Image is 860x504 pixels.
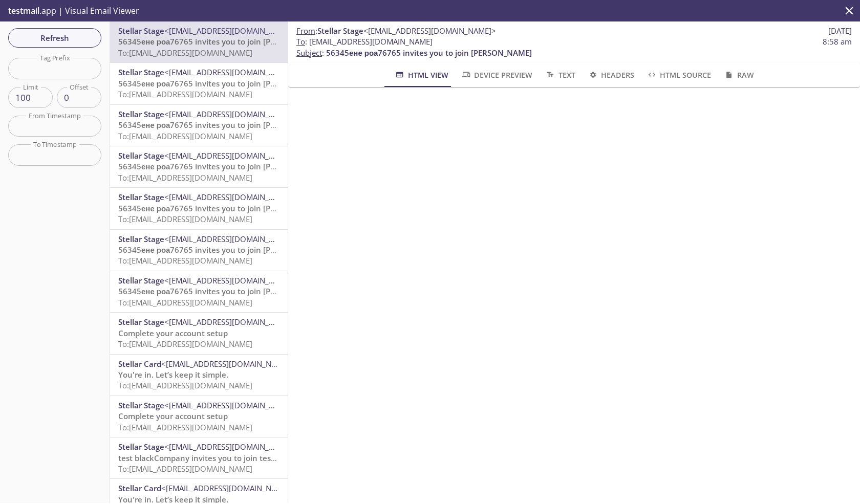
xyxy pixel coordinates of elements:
[461,69,532,81] span: Device Preview
[118,120,324,130] span: 56345ене роа76765 invites you to join [PERSON_NAME]
[118,245,324,255] span: 56345ене роа76765 invites you to join [PERSON_NAME]
[296,36,305,47] span: To
[363,26,496,36] span: <[EMAIL_ADDRESS][DOMAIN_NAME]>
[16,31,93,45] span: Refresh
[110,271,288,312] div: Stellar Stage<[EMAIL_ADDRESS][DOMAIN_NAME]>56345ене роа76765 invites you to join [PERSON_NAME]To:...
[118,150,164,161] span: Stellar Stage
[118,26,164,36] span: Stellar Stage
[118,359,161,369] span: Stellar Card
[118,442,164,452] span: Stellar Stage
[164,275,297,286] span: <[EMAIL_ADDRESS][DOMAIN_NAME]>
[164,26,297,36] span: <[EMAIL_ADDRESS][DOMAIN_NAME]>
[118,286,324,296] span: 56345ене роа76765 invites you to join [PERSON_NAME]
[118,380,252,390] span: To: [EMAIL_ADDRESS][DOMAIN_NAME]
[110,396,288,437] div: Stellar Stage<[EMAIL_ADDRESS][DOMAIN_NAME]>Complete your account setupTo:[EMAIL_ADDRESS][DOMAIN_N...
[118,453,284,463] span: test blackCompany invites you to join test dr
[326,48,532,58] span: 56345ене роа76765 invites you to join [PERSON_NAME]
[118,109,164,119] span: Stellar Stage
[110,437,288,478] div: Stellar Stage<[EMAIL_ADDRESS][DOMAIN_NAME]>test blackCompany invites you to join test drTo:[EMAIL...
[118,36,324,47] span: 56345ене роа76765 invites you to join [PERSON_NAME]
[164,192,297,202] span: <[EMAIL_ADDRESS][DOMAIN_NAME]>
[118,192,164,202] span: Stellar Stage
[118,255,252,266] span: To: [EMAIL_ADDRESS][DOMAIN_NAME]
[110,188,288,229] div: Stellar Stage<[EMAIL_ADDRESS][DOMAIN_NAME]>56345ене роа76765 invites you to join [PERSON_NAME]To:...
[394,69,448,81] span: HTML View
[828,26,852,36] span: [DATE]
[161,359,294,369] span: <[EMAIL_ADDRESS][DOMAIN_NAME]>
[296,26,496,36] span: :
[118,161,324,171] span: 56345ене роа76765 invites you to join [PERSON_NAME]
[296,36,852,58] p: :
[110,230,288,271] div: Stellar Stage<[EMAIL_ADDRESS][DOMAIN_NAME]>56345ене роа76765 invites you to join [PERSON_NAME]To:...
[110,355,288,396] div: Stellar Card<[EMAIL_ADDRESS][DOMAIN_NAME]>You're in. Let’s keep it simple.To:[EMAIL_ADDRESS][DOMA...
[164,400,297,410] span: <[EMAIL_ADDRESS][DOMAIN_NAME]>
[118,203,324,213] span: 56345ене роа76765 invites you to join [PERSON_NAME]
[118,422,252,432] span: To: [EMAIL_ADDRESS][DOMAIN_NAME]
[110,21,288,62] div: Stellar Stage<[EMAIL_ADDRESS][DOMAIN_NAME]>56345ене роа76765 invites you to join [PERSON_NAME]To:...
[110,105,288,146] div: Stellar Stage<[EMAIL_ADDRESS][DOMAIN_NAME]>56345ене роа76765 invites you to join [PERSON_NAME]To:...
[118,464,252,474] span: To: [EMAIL_ADDRESS][DOMAIN_NAME]
[296,26,315,36] span: From
[118,214,252,224] span: To: [EMAIL_ADDRESS][DOMAIN_NAME]
[118,78,324,89] span: 56345ене роа76765 invites you to join [PERSON_NAME]
[647,69,711,81] span: HTML Source
[588,69,634,81] span: Headers
[296,36,433,47] span: : [EMAIL_ADDRESS][DOMAIN_NAME]
[164,109,297,119] span: <[EMAIL_ADDRESS][DOMAIN_NAME]>
[110,146,288,187] div: Stellar Stage<[EMAIL_ADDRESS][DOMAIN_NAME]>56345ене роа76765 invites you to join [PERSON_NAME]To:...
[118,275,164,286] span: Stellar Stage
[118,131,252,141] span: To: [EMAIL_ADDRESS][DOMAIN_NAME]
[164,67,297,77] span: <[EMAIL_ADDRESS][DOMAIN_NAME]>
[118,67,164,77] span: Stellar Stage
[118,369,228,380] span: You're in. Let’s keep it simple.
[161,483,294,493] span: <[EMAIL_ADDRESS][DOMAIN_NAME]>
[164,234,297,244] span: <[EMAIL_ADDRESS][DOMAIN_NAME]>
[110,63,288,104] div: Stellar Stage<[EMAIL_ADDRESS][DOMAIN_NAME]>56345ене роа76765 invites you to join [PERSON_NAME]To:...
[164,317,297,327] span: <[EMAIL_ADDRESS][DOMAIN_NAME]>
[296,48,322,58] span: Subject
[545,69,575,81] span: Text
[8,5,39,16] span: testmail
[118,172,252,183] span: To: [EMAIL_ADDRESS][DOMAIN_NAME]
[118,317,164,327] span: Stellar Stage
[317,26,363,36] span: Stellar Stage
[118,328,228,338] span: Complete your account setup
[118,339,252,349] span: To: [EMAIL_ADDRESS][DOMAIN_NAME]
[164,442,297,452] span: <[EMAIL_ADDRESS][DOMAIN_NAME]>
[118,234,164,244] span: Stellar Stage
[118,411,228,421] span: Complete your account setup
[823,36,852,47] span: 8:58 am
[164,150,297,161] span: <[EMAIL_ADDRESS][DOMAIN_NAME]>
[118,297,252,308] span: To: [EMAIL_ADDRESS][DOMAIN_NAME]
[110,313,288,354] div: Stellar Stage<[EMAIL_ADDRESS][DOMAIN_NAME]>Complete your account setupTo:[EMAIL_ADDRESS][DOMAIN_N...
[118,483,161,493] span: Stellar Card
[723,69,754,81] span: Raw
[8,28,101,48] button: Refresh
[118,89,252,99] span: To: [EMAIL_ADDRESS][DOMAIN_NAME]
[118,400,164,410] span: Stellar Stage
[118,48,252,58] span: To: [EMAIL_ADDRESS][DOMAIN_NAME]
